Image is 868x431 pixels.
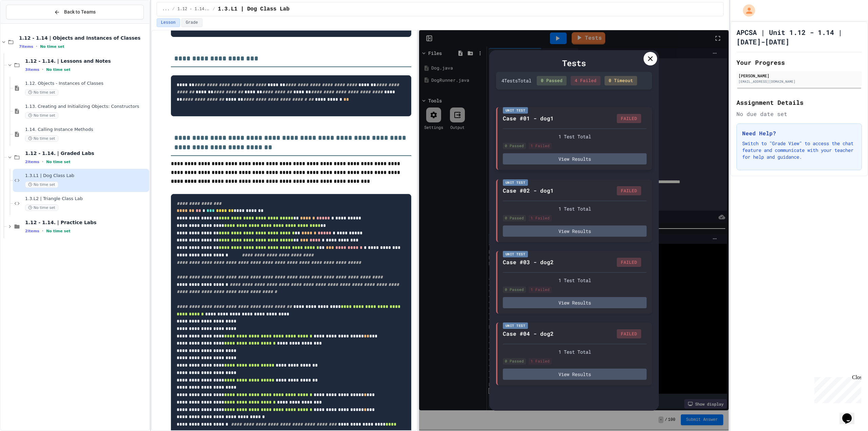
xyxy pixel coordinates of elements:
[503,287,526,293] div: 0 Passed
[736,3,757,18] div: My Account
[3,3,47,43] div: Chat with us now!Close
[25,135,58,142] span: No time set
[25,196,148,202] span: 1.3.L2 | Triangle Class Lab
[605,76,637,85] div: 0 Timeout
[529,358,552,365] div: 1 Failed
[25,219,148,226] span: 1.12 - 1.14. | Practice Labs
[503,322,528,329] div: Unit Test
[25,58,148,64] span: 1.12 - 1.14. | Lessons and Notes
[503,277,647,284] div: 1 Test Total
[617,114,641,123] div: FAILED
[738,73,860,79] div: [PERSON_NAME]
[46,67,71,72] span: No time set
[503,297,647,308] button: View Results
[529,143,552,149] div: 1 Failed
[19,44,33,49] span: 7 items
[503,143,526,149] div: 0 Passed
[36,44,37,49] span: •
[503,251,528,257] div: Unit Test
[812,374,861,403] iframe: chat widget
[501,77,531,84] div: 4 Test s Total
[25,127,148,133] span: 1.14. Calling Instance Methods
[503,358,526,365] div: 0 Passed
[25,181,58,188] span: No time set
[537,76,567,85] div: 0 Passed
[42,159,43,164] span: •
[742,129,856,137] h3: Need Help?
[742,140,856,160] p: Switch to "Grade View" to access the chat feature and communicate with your teacher for help and ...
[213,6,215,12] span: /
[503,226,647,237] button: View Results
[496,57,652,69] div: Tests
[571,76,600,85] div: 4 Failed
[40,44,64,49] span: No time set
[503,369,647,380] button: View Results
[529,287,552,293] div: 1 Failed
[617,258,641,267] div: FAILED
[840,404,861,424] iframe: chat widget
[736,98,862,107] h2: Assignment Details
[503,348,647,355] div: 1 Test Total
[736,27,862,46] h1: APCSA | Unit 1.12 - 1.14 | [DATE]-[DATE]
[25,104,148,110] span: 1.13. Creating and Initializing Objects: Constructors
[503,114,554,122] div: Case #01 - dog1
[503,187,554,195] div: Case #02 - dog1
[503,205,647,212] div: 1 Test Total
[25,173,148,179] span: 1.3.L1 | Dog Class Lab
[738,79,860,84] div: [EMAIL_ADDRESS][DOMAIN_NAME]
[46,160,71,164] span: No time set
[177,6,210,12] span: 1.12 - 1.14. | Graded Labs
[46,229,71,233] span: No time set
[503,153,647,164] button: View Results
[503,258,554,266] div: Case #03 - dog2
[25,67,39,72] span: 3 items
[25,150,148,156] span: 1.12 - 1.14. | Graded Labs
[172,6,175,12] span: /
[736,58,862,67] h2: Your Progress
[529,215,552,221] div: 1 Failed
[157,18,180,27] button: Lesson
[181,18,202,27] button: Grade
[736,110,862,118] div: No due date set
[503,215,526,221] div: 0 Passed
[617,186,641,196] div: FAILED
[503,107,528,114] div: Unit Test
[25,160,39,164] span: 2 items
[25,81,148,86] span: 1.12. Objects - Instances of Classes
[25,89,58,96] span: No time set
[218,5,290,13] span: 1.3.L1 | Dog Class Lab
[19,35,148,41] span: 1.12 - 1.14 | Objects and Instances of Classes
[617,329,641,339] div: FAILED
[42,67,43,72] span: •
[25,229,39,233] span: 2 items
[42,228,43,234] span: •
[503,330,554,338] div: Case #04 - dog2
[64,8,96,16] span: Back to Teams
[25,204,58,211] span: No time set
[6,5,144,19] button: Back to Teams
[503,133,647,140] div: 1 Test Total
[25,112,58,119] span: No time set
[503,179,528,186] div: Unit Test
[162,6,170,12] span: ...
